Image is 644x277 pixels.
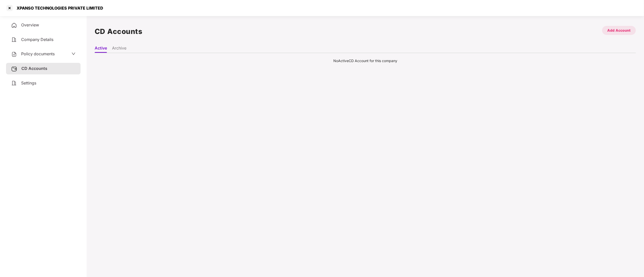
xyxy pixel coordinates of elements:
[21,66,47,71] span: CD Accounts
[21,51,55,56] span: Policy documents
[11,80,17,86] img: svg+xml;base64,PHN2ZyB4bWxucz0iaHR0cDovL3d3dy53My5vcmcvMjAwMC9zdmciIHdpZHRoPSIyNCIgaGVpZ2h0PSIyNC...
[11,66,17,72] img: svg+xml;base64,PHN2ZyB3aWR0aD0iMjUiIGhlaWdodD0iMjQiIHZpZXdCb3g9IjAgMCAyNSAyNCIgZmlsbD0ibm9uZSIgeG...
[11,37,17,43] img: svg+xml;base64,PHN2ZyB4bWxucz0iaHR0cDovL3d3dy53My5vcmcvMjAwMC9zdmciIHdpZHRoPSIyNCIgaGVpZ2h0PSIyNC...
[95,45,107,53] li: Active
[21,22,39,27] span: Overview
[14,6,103,11] div: XPANSO TECHNOLOGIES PRIVATE LIMITED
[21,80,36,85] span: Settings
[112,45,126,53] li: Archive
[21,37,53,42] span: Company Details
[95,58,636,64] div: No Active CD Account for this company
[95,26,142,37] h1: CD Accounts
[11,22,17,28] img: svg+xml;base64,PHN2ZyB4bWxucz0iaHR0cDovL3d3dy53My5vcmcvMjAwMC9zdmciIHdpZHRoPSIyNCIgaGVpZ2h0PSIyNC...
[11,51,17,57] img: svg+xml;base64,PHN2ZyB4bWxucz0iaHR0cDovL3d3dy53My5vcmcvMjAwMC9zdmciIHdpZHRoPSIyNCIgaGVpZ2h0PSIyNC...
[71,52,76,56] span: down
[607,28,631,33] div: Add Account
